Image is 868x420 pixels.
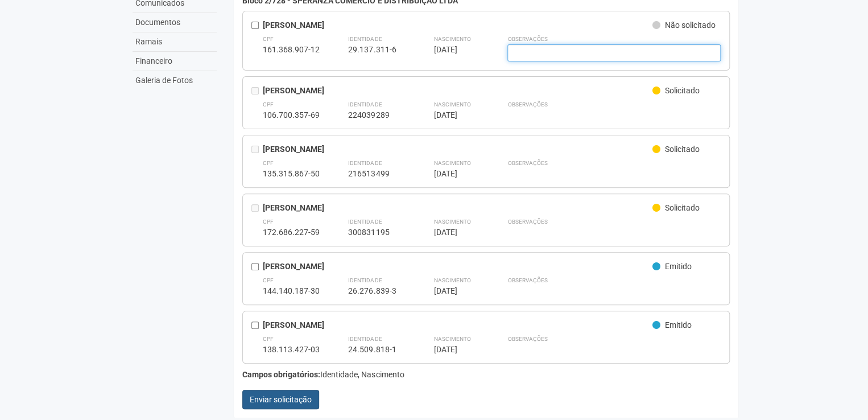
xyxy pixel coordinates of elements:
button: Enviar solicitação [242,390,319,409]
div: 161.368.907-12 [263,44,320,55]
div: 29.137.311-6 [348,44,405,55]
div: [PERSON_NAME] [263,20,652,30]
span: Solicitado [665,203,700,212]
div: [PERSON_NAME] [263,320,652,330]
strong: Observações [507,36,547,42]
strong: Identidade [348,336,382,342]
div: 216513499 [348,168,405,179]
strong: Nascimento [433,36,470,42]
span: Solicitado [665,145,700,154]
div: [PERSON_NAME] [263,85,652,96]
span: Emitido [665,320,692,330]
div: 144.140.187-30 [263,286,320,296]
div: 172.686.227-59 [263,227,320,237]
div: Entre em contato com a Aministração para solicitar o cancelamento ou 2a via [251,85,263,120]
div: [DATE] [433,344,479,355]
strong: Identidade [348,277,382,283]
div: [PERSON_NAME] [263,144,652,154]
strong: Nascimento [433,336,470,342]
strong: Nascimento [433,160,470,166]
strong: CPF [263,277,274,283]
div: Identidade, Nascimento [242,369,730,380]
strong: Observações [507,219,547,225]
strong: Identidade [348,36,382,42]
div: 24.509.818-1 [348,344,405,355]
div: [DATE] [433,110,479,120]
strong: CPF [263,336,274,342]
a: Documentos [133,13,217,32]
strong: Nascimento [433,101,470,108]
span: Solicitado [665,86,700,95]
strong: Observações [507,101,547,108]
div: Entre em contato com a Aministração para solicitar o cancelamento ou 2a via [251,144,263,179]
strong: Identidade [348,219,382,225]
strong: Observações [507,336,547,342]
div: 138.113.427-03 [263,344,320,355]
div: 300831195 [348,227,405,237]
div: Entre em contato com a Aministração para solicitar o cancelamento ou 2a via [251,203,263,237]
strong: Identidade [348,160,382,166]
strong: Campos obrigatórios: [242,370,320,379]
div: [DATE] [433,227,479,237]
div: 224039289 [348,110,405,120]
strong: Observações [507,277,547,283]
a: Financeiro [133,52,217,71]
div: [DATE] [433,286,479,296]
strong: Nascimento [433,219,470,225]
div: [DATE] [433,44,479,55]
strong: CPF [263,101,274,108]
div: [PERSON_NAME] [263,261,652,271]
strong: CPF [263,219,274,225]
a: Galeria de Fotos [133,71,217,90]
div: [PERSON_NAME] [263,203,652,213]
div: 26.276.839-3 [348,286,405,296]
span: Não solicitado [665,20,716,30]
strong: Nascimento [433,277,470,283]
strong: Observações [507,160,547,166]
strong: Identidade [348,101,382,108]
a: Ramais [133,32,217,52]
div: [DATE] [433,168,479,179]
span: Emitido [665,262,692,271]
strong: CPF [263,36,274,42]
strong: CPF [263,160,274,166]
div: 106.700.357-69 [263,110,320,120]
div: 135.315.867-50 [263,168,320,179]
